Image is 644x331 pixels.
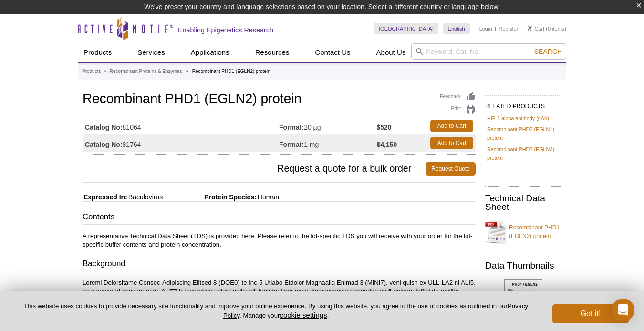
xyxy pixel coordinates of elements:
[178,26,273,34] h2: Enabling Epigenetics Research
[426,162,476,176] a: Request Quote
[83,162,426,176] span: Request a quote for a bulk order
[479,25,492,32] a: Login
[430,120,473,132] a: Add to Cart
[132,43,171,62] a: Services
[279,117,377,134] td: 20 µg
[487,125,560,142] a: Recombinant PHD2 (EGLN1) protein
[528,23,566,34] li: (0 items)
[83,258,476,271] h3: Background
[83,134,279,152] td: 81764
[528,26,532,31] img: Your Cart
[411,43,566,60] input: Keyword, Cat. No.
[249,43,295,62] a: Resources
[485,194,561,211] h2: Technical Data Sheet
[377,140,397,149] strong: $4,150
[531,47,565,56] button: Search
[83,211,476,225] h3: Contents
[83,193,127,201] span: Expressed In:
[552,304,629,323] button: Got it!
[223,302,528,319] a: Privacy Policy
[279,123,304,132] strong: Format:
[103,69,106,74] li: »
[612,299,634,321] div: Open Intercom Messenger
[165,193,257,201] span: Protein Species:
[377,123,392,132] strong: $520
[127,193,163,201] span: Baculovirus
[430,137,473,149] a: Add to Cart
[485,261,561,270] h2: Data Thumbnails
[440,92,476,102] a: Feedback
[374,23,438,34] a: [GEOGRAPHIC_DATA]
[280,311,327,319] button: cookie settings
[15,302,537,320] p: This website uses cookies to provide necessary site functionality and improve your online experie...
[78,43,117,62] a: Products
[279,140,304,149] strong: Format:
[186,69,188,74] li: »
[485,95,561,113] h2: RELATED PRODUCTS
[528,25,544,32] a: Cart
[82,67,101,76] a: Products
[485,217,561,246] a: Recombinant PHD1 (EGLN2) protein
[279,134,377,152] td: 1 mg
[85,140,123,149] strong: Catalog No:
[371,43,412,62] a: About Us
[534,48,562,55] span: Search
[83,117,279,134] td: 81064
[499,25,518,32] a: Register
[495,23,496,34] li: |
[192,69,270,74] li: Recombinant PHD1 (EGLN2) protein
[309,43,356,62] a: Contact Us
[257,193,279,201] span: Human
[85,123,123,132] strong: Catalog No:
[443,23,470,34] a: English
[110,67,182,76] a: Recombinant Proteins & Enzymes
[440,104,476,115] a: Print
[487,114,549,123] a: HIF-1 alpha antibody (pAb)
[487,145,560,162] a: Recombinant PHD3 (EGLN3) protein
[83,92,476,108] h1: Recombinant PHD1 (EGLN2) protein
[185,43,235,62] a: Applications
[83,232,476,249] p: A representative Technical Data Sheet (TDS) is provided here. Please refer to the lot-specific TD...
